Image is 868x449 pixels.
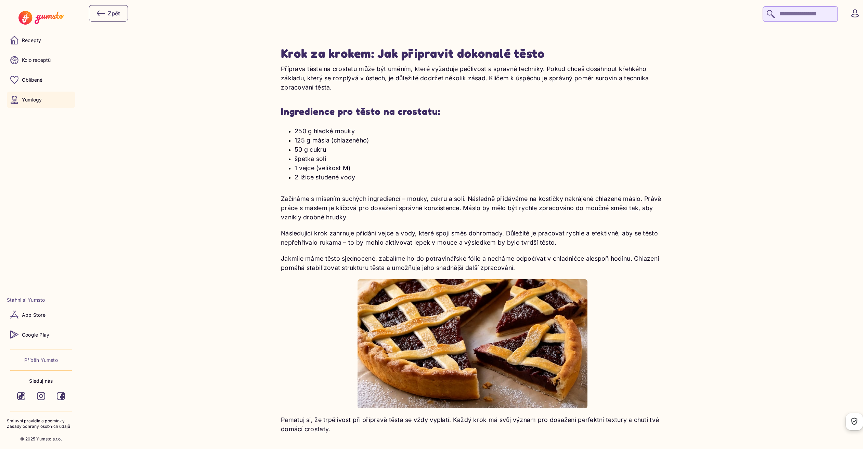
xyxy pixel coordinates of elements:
[89,5,128,22] button: Zpět
[295,145,664,154] p: 50 g cukru
[358,279,587,408] img: Křehká jahodová crostata s mřížkovaným těstem, plněná sladkým jahodovým džemem
[295,173,664,182] p: 2 lžíce studené vody
[29,378,53,384] p: Sleduj nás
[295,136,664,145] p: 125 g másla (chlazeného)
[22,77,43,83] p: Oblíbené
[281,106,664,118] h3: Ingredience pro těsto na crostatu:
[281,229,664,247] p: Následující krok zahrnuje přidání vejce a vody, které spojí směs dohromady. Důležité je pracovat ...
[7,418,75,424] a: Smluvní pravidla a podmínky
[7,92,75,108] a: Yumlogy
[22,37,41,44] p: Recepty
[7,72,75,88] a: Oblíbené
[281,45,664,61] h2: Krok za krokem: Jak připravit dokonalé těsto
[281,64,664,92] p: Příprava těsta na crostatu může být uměním, které vyžaduje pečlivost a správné techniky. Pokud ch...
[22,312,46,318] p: App Store
[97,9,120,17] div: Zpět
[281,194,664,222] p: Začínáme s mísením suchých ingrediencí – mouky, cukru a soli. Následně přidáváme na kostičky nakr...
[7,326,75,343] a: Google Play
[22,57,51,64] p: Kolo receptů
[7,32,75,49] a: Recepty
[295,126,664,136] p: 250 g hladké mouky
[18,11,63,25] img: Yumsto logo
[24,357,58,364] a: Příběh Yumsto
[20,436,62,442] p: © 2025 Yumsto s.r.o.
[295,163,664,173] p: 1 vejce (velikost M)
[7,307,75,323] a: App Store
[7,52,75,68] a: Kolo receptů
[281,254,664,272] p: Jakmile máme těsto sjednocené, zabalíme ho do potravinářské fólie a necháme odpočívat v chladničc...
[22,331,49,338] p: Google Play
[22,96,42,103] p: Yumlogy
[281,415,664,434] p: Pamatuj si, že trpělivost při přípravě těsta se vždy vyplatí. Každý krok má svůj význam pro dosaž...
[7,424,75,430] a: Zásady ochrany osobních údajů
[295,154,664,163] p: špetka soli
[7,297,75,303] li: Stáhni si Yumsto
